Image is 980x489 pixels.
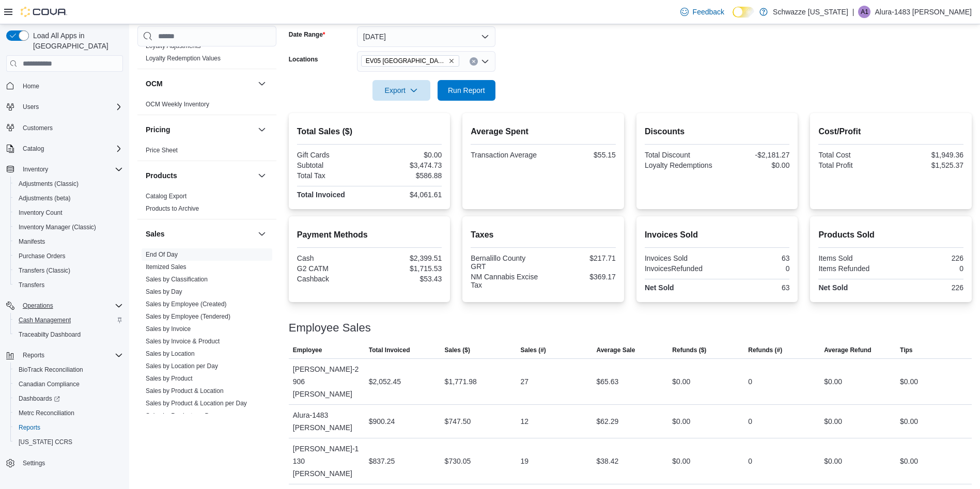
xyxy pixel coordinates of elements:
span: Average Sale [596,346,635,354]
strong: Total Invoiced [297,191,345,199]
button: Settings [2,455,127,470]
div: $586.88 [371,171,442,180]
div: $0.00 [824,455,842,467]
a: Sales by Day [146,288,182,295]
span: Sales by Invoice & Product [146,337,220,345]
span: Dashboards [19,395,60,403]
div: $0.00 [900,375,918,388]
button: Traceabilty Dashboard [10,327,127,342]
button: Remove EV05 Uptown from selection in this group [448,58,455,64]
span: Adjustments (Classic) [19,180,79,188]
div: Cashback [297,275,367,283]
div: [PERSON_NAME]-2906 [PERSON_NAME] [289,359,365,404]
span: Customers [19,121,123,134]
div: 0 [748,375,752,388]
a: Sales by Product per Day [146,412,216,419]
button: Reports [10,420,127,435]
span: [US_STATE] CCRS [19,438,72,446]
div: InvoicesRefunded [645,264,715,273]
span: Reports [19,349,123,361]
button: Catalog [19,143,48,155]
div: Loyalty [137,40,276,69]
a: Inventory Manager (Classic) [14,221,100,233]
button: Customers [2,120,127,135]
div: 63 [719,254,789,262]
span: Users [19,101,123,113]
span: Export [379,80,424,101]
span: OCM Weekly Inventory [146,100,209,108]
span: Home [19,79,123,92]
span: Transfers [14,279,123,291]
span: Purchase Orders [14,250,123,262]
button: Transfers [10,278,127,292]
button: Inventory Count [10,206,127,220]
span: Sales by Location [146,350,195,358]
div: $900.24 [369,415,395,428]
a: Sales by Product & Location per Day [146,400,247,407]
label: Date Range [289,30,325,39]
a: Canadian Compliance [14,378,84,390]
span: Adjustments (Classic) [14,178,123,190]
button: Inventory Manager (Classic) [10,220,127,234]
span: Purchase Orders [19,252,66,260]
div: 27 [521,375,529,388]
a: Feedback [676,2,728,22]
span: Total Invoiced [369,346,410,354]
span: Catalog [23,145,44,153]
h3: Sales [146,229,165,239]
span: Sales by Product [146,374,193,383]
button: OCM [256,77,268,90]
span: Canadian Compliance [19,380,80,388]
span: Inventory Manager (Classic) [14,221,123,233]
span: Sales by Product & Location [146,387,224,395]
div: Gift Cards [297,151,367,159]
div: Items Refunded [818,264,889,273]
span: Sales by Day [146,288,182,296]
div: $53.43 [371,275,442,283]
span: Itemized Sales [146,263,186,271]
a: Dashboards [14,392,64,405]
a: Customers [19,122,57,134]
div: $3,474.73 [371,161,442,169]
div: $55.15 [546,151,616,159]
button: Inventory [19,163,52,176]
div: Pricing [137,144,276,161]
h3: Employee Sales [289,322,371,334]
button: Pricing [256,123,268,136]
button: Purchase Orders [10,249,127,263]
a: Sales by Employee (Tendered) [146,313,230,320]
div: Loyalty Redemptions [645,161,715,169]
span: Dashboards [14,392,123,405]
span: Adjustments (beta) [19,194,71,202]
button: Adjustments (beta) [10,191,127,206]
span: Tips [900,346,912,354]
div: 0 [893,264,963,273]
div: OCM [137,98,276,115]
div: Cash [297,254,367,262]
a: Sales by Employee (Created) [146,301,227,308]
span: Refunds (#) [748,346,782,354]
a: Purchase Orders [14,250,70,262]
div: Alura-1483 Montano-Saiz [858,6,870,18]
span: Transfers (Classic) [14,264,123,277]
h3: Pricing [146,124,170,135]
span: Home [23,82,39,90]
div: Invoices Sold [645,254,715,262]
a: Itemized Sales [146,263,186,271]
input: Dark Mode [733,7,754,18]
button: Users [19,101,43,113]
span: EV05 Uptown [361,55,459,67]
span: Transfers (Classic) [19,266,70,275]
a: Sales by Location [146,350,195,357]
span: Metrc Reconciliation [19,409,74,417]
button: Operations [19,299,57,312]
span: Run Report [448,85,485,96]
a: Sales by Product [146,375,193,382]
a: Sales by Invoice [146,325,191,333]
div: $65.63 [596,375,618,388]
a: OCM Weekly Inventory [146,101,209,108]
a: Catalog Export [146,193,186,200]
span: Manifests [19,238,45,246]
h3: OCM [146,78,163,89]
label: Locations [289,55,318,64]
